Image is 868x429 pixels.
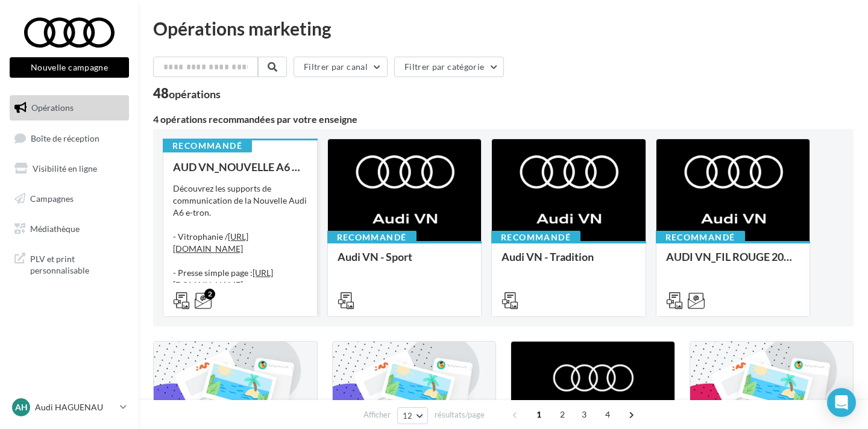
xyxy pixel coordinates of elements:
span: Boîte de réception [31,133,99,143]
span: Médiathèque [30,223,80,233]
div: Découvrez les supports de communication de la Nouvelle Audi A6 e-tron. - Vitrophanie / - Presse s... [173,183,307,303]
span: Afficher [363,409,391,421]
div: Audi VN - Sport [338,251,472,275]
button: 12 [397,407,428,424]
span: Visibilité en ligne [33,163,97,174]
div: Recommandé [656,231,745,244]
span: 3 [574,405,594,424]
div: Open Intercom Messenger [827,388,856,417]
div: Recommandé [327,231,417,244]
span: Opérations [31,102,74,113]
span: 4 [598,405,617,424]
span: 1 [529,405,549,424]
a: Opérations [7,95,131,121]
div: AUDI VN_FIL ROUGE 2025 - A1, Q2, Q3, Q5 et Q4 e-tron [666,251,800,275]
p: Audi HAGUENAU [35,401,115,413]
span: 12 [403,411,413,421]
a: Campagnes [7,186,131,211]
button: Nouvelle campagne [10,57,129,78]
a: PLV et print personnalisable [7,246,131,281]
span: PLV et print personnalisable [30,251,124,277]
div: Recommandé [491,231,580,244]
button: Filtrer par catégorie [394,57,504,77]
a: AH Audi HAGUENAU [10,396,129,419]
div: 48 [153,87,221,100]
div: Opérations marketing [153,19,854,37]
a: Visibilité en ligne [7,156,131,181]
a: Boîte de réception [7,125,131,151]
button: Filtrer par canal [294,57,388,77]
span: 2 [553,405,572,424]
div: opérations [169,89,221,99]
span: Campagnes [30,193,74,204]
a: Médiathèque [7,216,131,242]
div: 4 opérations recommandées par votre enseigne [153,114,854,124]
div: Recommandé [163,139,252,152]
div: Audi VN - Tradition [502,251,636,275]
span: résultats/page [435,409,485,421]
span: AH [15,401,28,413]
div: AUD VN_NOUVELLE A6 e-tron [173,161,307,173]
div: 2 [204,289,215,299]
